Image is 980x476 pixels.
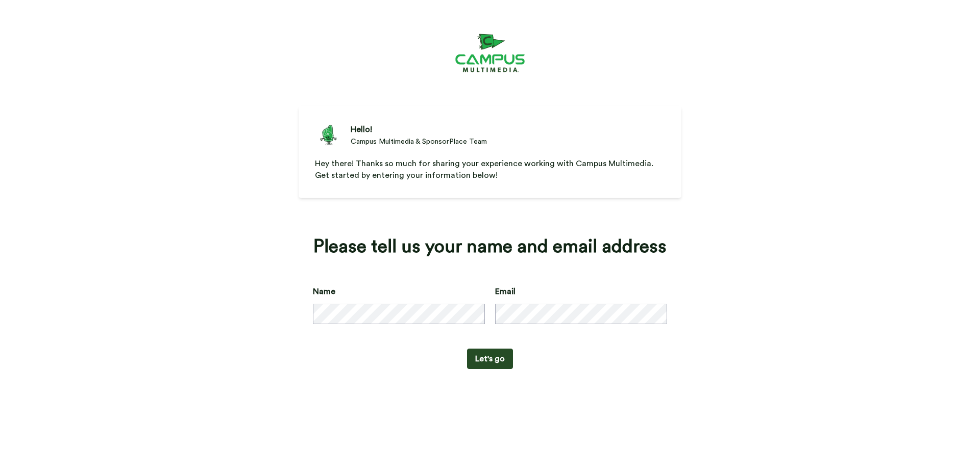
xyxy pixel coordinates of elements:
[351,123,487,136] div: Hello!
[351,137,487,147] div: Campus Multimedia & SponsorPlace Team
[315,122,340,148] img: Campus Multimedia & SponsorPlace Team
[313,285,335,298] label: Name
[313,236,667,257] div: Please tell us your name and email address
[467,349,513,369] button: Let's go
[495,285,516,298] label: Email
[455,33,525,73] img: https://cdn.bonjoro.com/media/c54404fc-d06e-472e-af67-9a6945ca162f/0cbc4e0f-bf48-45ff-8638-3cd983...
[315,160,655,179] span: Hey there! Thanks so much for sharing your experience working with Campus Multimedia. Get started...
